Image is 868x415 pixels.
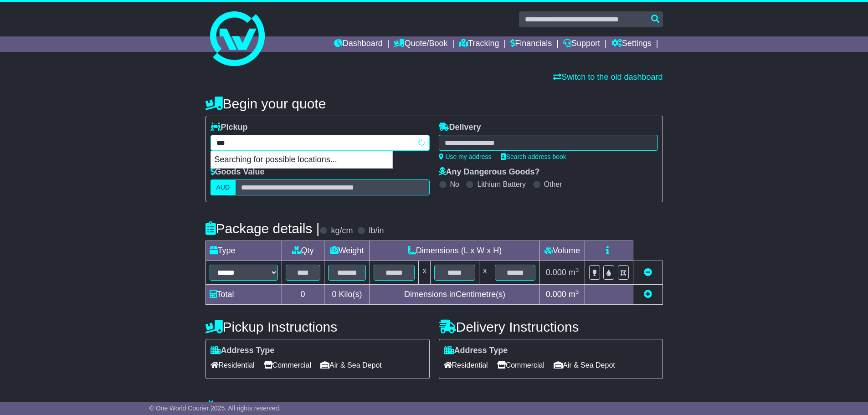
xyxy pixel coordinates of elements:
label: Address Type [211,346,275,356]
td: Qty [282,241,324,261]
td: Dimensions (L x W x H) [370,241,539,261]
span: Residential [444,358,488,372]
td: Type [205,241,282,261]
span: 0.000 [546,268,566,277]
label: lb/in [369,226,384,236]
h4: Warranty & Insurance [205,400,663,415]
sup: 3 [575,266,579,273]
a: Settings [611,36,652,52]
h4: Delivery Instructions [439,319,663,334]
label: Goods Value [211,167,265,177]
span: m [569,268,579,277]
a: Quote/Book [394,36,447,52]
span: 0 [332,290,336,299]
span: m [569,290,579,299]
span: Residential [211,358,255,372]
td: x [479,261,491,285]
td: Weight [324,241,370,261]
h4: Begin your quote [205,96,663,111]
label: Delivery [439,123,481,133]
h4: Pickup Instructions [205,319,430,334]
a: Remove this item [644,268,652,277]
label: Other [544,180,562,189]
a: Support [563,36,600,52]
a: Switch to the old dashboard [553,72,663,82]
label: Address Type [444,346,508,356]
span: © One World Courier 2025. All rights reserved. [149,405,281,412]
label: AUD [211,179,236,195]
td: Dimensions in Centimetre(s) [370,285,539,305]
td: Total [205,285,282,305]
a: Search address book [501,153,566,160]
span: Air & Sea Depot [554,358,615,372]
span: Commercial [497,358,544,372]
p: Searching for possible locations... [211,151,392,169]
a: Add new item [644,290,652,299]
label: No [450,180,459,189]
label: Pickup [211,123,248,133]
span: Air & Sea Depot [320,358,382,372]
td: Volume [539,241,585,261]
label: kg/cm [331,226,353,236]
a: Use my address [439,153,492,160]
label: Any Dangerous Goods? [439,167,540,177]
span: 0.000 [546,290,566,299]
td: 0 [282,285,324,305]
td: x [419,261,431,285]
label: Lithium Battery [477,180,526,189]
typeahead: Please provide city [211,135,430,151]
a: Tracking [459,36,499,52]
span: Commercial [264,358,311,372]
a: Dashboard [334,36,383,52]
h4: Package details | [205,221,320,236]
sup: 3 [575,288,579,295]
a: Financials [510,36,552,52]
td: Kilo(s) [324,285,370,305]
